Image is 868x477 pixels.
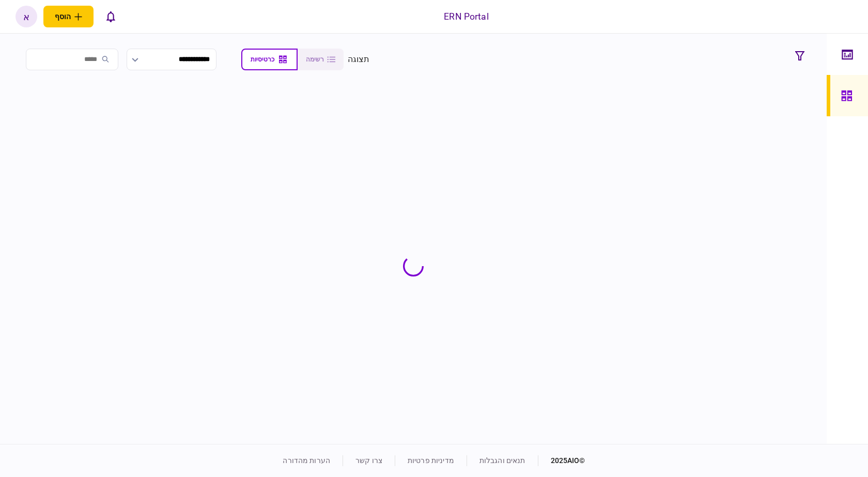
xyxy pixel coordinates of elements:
span: רשימה [306,56,324,63]
a: הערות מהדורה [283,456,330,465]
div: © 2025 AIO [538,455,585,466]
div: תצוגה [348,53,370,66]
a: תנאים והגבלות [479,456,525,465]
span: כרטיסיות [251,56,274,63]
button: א [16,6,37,27]
button: כרטיסיות [241,49,298,70]
button: פתח תפריט להוספת לקוח [43,6,94,27]
button: רשימה [298,49,344,70]
div: ERN Portal [444,10,488,23]
button: פתח רשימת התראות [100,6,121,27]
a: צרו קשר [355,456,382,465]
a: מדיניות פרטיות [408,456,454,465]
